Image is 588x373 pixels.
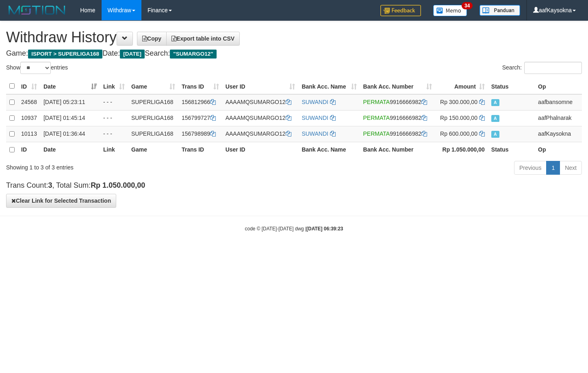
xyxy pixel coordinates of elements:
[128,78,178,94] th: Game: activate to sort column ascending
[120,50,145,59] span: [DATE]
[433,5,467,16] img: Button%20Memo.svg
[514,161,547,175] a: Previous
[535,126,582,142] td: aafKaysokna
[435,78,488,94] th: Amount: activate to sort column ascending
[443,146,485,153] strong: Rp 1.050.000,00
[18,78,40,94] th: ID: activate to sort column ascending
[360,110,436,126] td: 9916666982
[302,115,328,121] a: SUWANDI
[222,126,299,142] td: AAAAMQSUMARGO12
[100,142,128,158] th: Link
[18,94,40,111] td: 24568
[100,126,128,142] td: - - -
[6,29,582,46] h1: Withdraw History
[363,115,390,121] span: PERMATA
[6,194,116,208] button: Clear Link for Selected Transaction
[18,142,40,158] th: ID
[546,161,560,175] a: 1
[171,35,234,42] span: Export table into CSV
[100,110,128,126] td: - - -
[100,78,128,94] th: Link: activate to sort column ascending
[535,78,582,94] th: Op
[222,78,299,94] th: User ID: activate to sort column ascending
[360,94,436,111] td: 9916666982
[91,181,145,189] strong: Rp 1.050.000,00
[535,142,582,158] th: Op
[137,32,167,46] a: Copy
[6,182,582,190] h4: Trans Count: , Total Sum:
[178,78,222,94] th: Trans ID: activate to sort column ascending
[360,78,436,94] th: Bank Acc. Number: activate to sort column ascending
[488,78,535,94] th: Status
[363,130,390,137] span: PERMATA
[360,126,436,142] td: 9916666982
[178,110,222,126] td: 156799727
[40,142,100,158] th: Date
[488,142,535,158] th: Status
[178,142,222,158] th: Trans ID
[302,130,328,137] a: SUWANDI
[480,5,520,16] img: panduan.png
[440,115,477,121] span: Rp 150.000,00
[363,99,390,105] span: PERMATA
[302,99,328,105] a: SUWANDI
[40,94,100,111] td: [DATE] 05:23:11
[440,130,477,137] span: Rp 600.000,00
[524,62,582,74] input: Search:
[6,160,239,171] div: Showing 1 to 3 of 3 entries
[222,94,299,111] td: AAAAMQSUMARGO12
[222,110,299,126] td: AAAAMQSUMARGO12
[100,94,128,111] td: - - -
[28,50,102,59] span: ISPORT > SUPERLIGA168
[306,226,343,232] strong: [DATE] 06:39:23
[222,142,299,158] th: User ID
[380,5,421,16] img: Feedback.jpg
[360,142,436,158] th: Bank Acc. Number
[128,110,178,126] td: SUPERLIGA168
[298,78,360,94] th: Bank Acc. Name: activate to sort column ascending
[48,181,52,189] strong: 3
[128,142,178,158] th: Game
[560,161,582,175] a: Next
[166,32,240,46] a: Export table into CSV
[178,126,222,142] td: 156798989
[18,126,40,142] td: 10113
[535,94,582,111] td: aafbansomne
[40,126,100,142] td: [DATE] 01:36:44
[170,50,217,59] span: "SUMARGO12"
[462,2,473,9] span: 34
[20,62,51,74] select: Showentries
[128,126,178,142] td: SUPERLIGA168
[491,99,499,106] span: Approved
[298,142,360,158] th: Bank Acc. Name
[142,35,161,42] span: Copy
[178,94,222,111] td: 156812966
[6,62,68,74] label: Show entries
[440,99,477,105] span: Rp 300.000,00
[40,110,100,126] td: [DATE] 01:45:14
[535,110,582,126] td: aafPhalnarak
[491,115,499,122] span: Approved
[502,62,582,74] label: Search:
[128,94,178,111] td: SUPERLIGA168
[18,110,40,126] td: 10937
[6,4,68,16] img: MOTION_logo.png
[40,78,100,94] th: Date: activate to sort column ascending
[491,131,499,138] span: Approved - Marked by aafchoeunmanni
[245,226,343,232] small: code © [DATE]-[DATE] dwg |
[6,50,582,58] h4: Game: Date: Search:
